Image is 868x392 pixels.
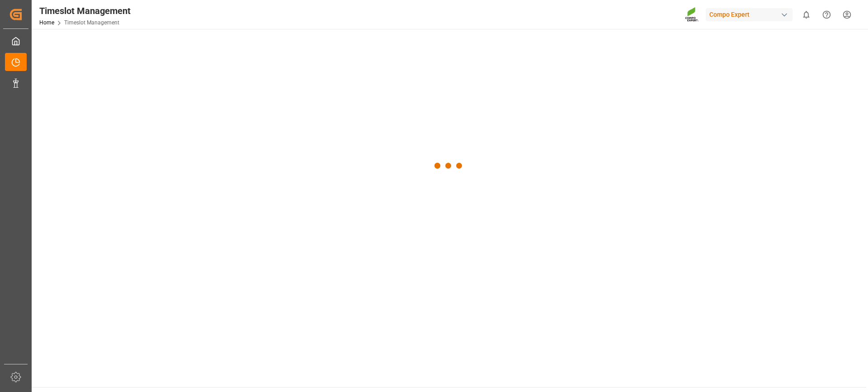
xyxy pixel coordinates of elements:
img: Screenshot%202023-09-29%20at%2010.02.21.png_1712312052.png [685,7,699,23]
div: Compo Expert [706,8,793,21]
a: Home [39,19,54,26]
button: show 0 new notifications [796,5,816,25]
button: Help Center [816,5,837,25]
button: Compo Expert [706,6,796,23]
div: Timeslot Management [39,4,131,18]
